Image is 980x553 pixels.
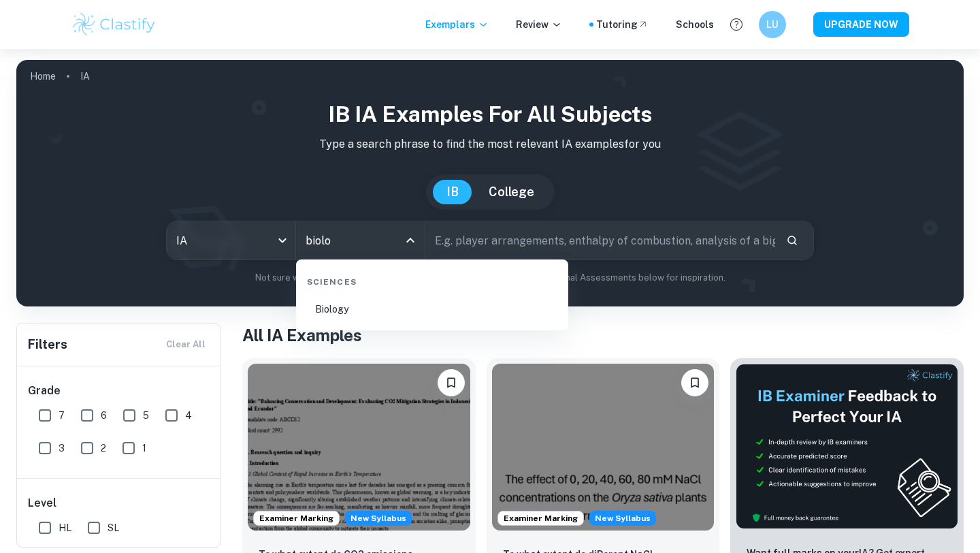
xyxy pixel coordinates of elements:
[248,364,470,531] img: ESS IA example thumbnail: To what extent do CO2 emissions contribu
[301,294,563,325] li: Biology
[59,520,71,535] span: HL
[781,229,804,252] button: Search
[345,511,412,526] div: Starting from the May 2026 session, the ESS IA requirements have changed. We created this exempla...
[433,180,472,204] button: IB
[143,408,149,423] span: 5
[498,512,583,524] span: Examiner Marking
[185,408,192,423] span: 4
[725,13,748,36] button: Help and Feedback
[28,383,210,399] h6: Grade
[101,408,107,423] span: 6
[676,17,714,32] a: Schools
[27,136,953,153] p: Type a search phrase to find the most relevant IA examples for you
[301,265,563,294] div: Sciences
[30,67,56,86] a: Home
[401,231,420,250] button: Close
[59,408,65,423] span: 7
[765,17,781,32] h6: LU
[28,335,67,354] h6: Filters
[28,495,210,511] h6: Level
[167,221,295,259] div: IA
[425,17,489,32] p: Exemplars
[516,17,562,32] p: Review
[242,323,964,347] h1: All IA Examples
[596,17,649,32] a: Tutoring
[71,11,157,38] img: Clastify logo
[142,441,146,456] span: 1
[438,369,465,396] button: Bookmark
[475,180,548,204] button: College
[59,441,65,456] span: 3
[589,511,656,526] span: New Syllabus
[813,12,909,37] button: UPGRADE NOW
[589,511,656,526] div: Starting from the May 2026 session, the ESS IA requirements have changed. We created this exempla...
[80,69,90,84] p: IA
[425,221,775,259] input: E.g. player arrangements, enthalpy of combustion, analysis of a big city...
[27,271,953,285] p: Not sure what to search for? You can always look through our example Internal Assessments below f...
[492,364,715,531] img: ESS IA example thumbnail: To what extent do diPerent NaCl concentr
[101,441,106,456] span: 2
[27,98,953,131] h1: IB IA examples for all subjects
[345,511,412,526] span: New Syllabus
[254,512,339,524] span: Examiner Marking
[16,60,964,306] img: profile cover
[681,369,708,396] button: Bookmark
[736,364,958,529] img: Thumbnail
[108,520,119,535] span: SL
[759,11,786,38] button: LU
